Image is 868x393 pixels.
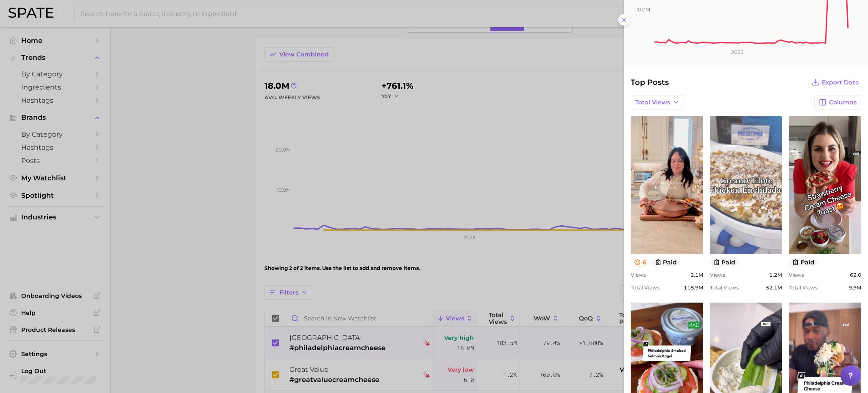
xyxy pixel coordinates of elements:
[766,284,782,291] span: 52.1m
[789,258,818,267] button: paid
[829,99,857,106] span: Columns
[822,79,859,86] span: Export Data
[810,76,861,88] button: Export Data
[684,284,703,291] span: 118.9m
[814,95,861,109] button: Columns
[710,284,739,291] span: Total Views
[651,258,681,267] button: paid
[631,272,646,278] span: Views
[631,76,669,88] span: Top Posts
[789,272,804,278] span: Views
[769,272,782,278] span: 1.2m
[631,95,684,109] button: Total Views
[631,258,650,267] button: 6
[850,272,861,278] span: 62.0
[636,6,650,13] tspan: 10.0m
[710,258,739,267] button: paid
[789,284,818,291] span: Total Views
[631,284,659,291] span: Total Views
[635,99,670,106] span: Total Views
[690,272,703,278] span: 2.1m
[849,284,861,291] span: 9.9m
[731,49,743,55] tspan: 2025
[710,272,725,278] span: Views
